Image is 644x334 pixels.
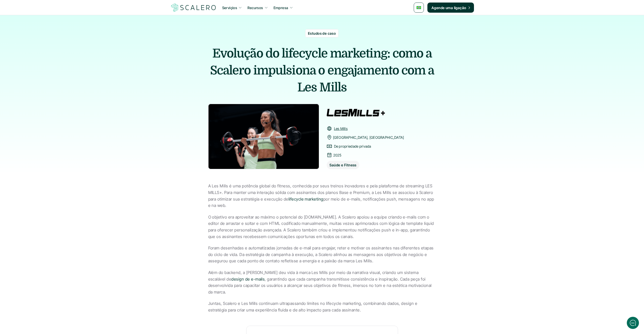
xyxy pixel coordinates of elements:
h1: Hi! Welcome to Scalero. [8,25,94,33]
span: marketing: [330,45,390,62]
span: como [392,45,423,62]
p: [GEOGRAPHIC_DATA], [GEOGRAPHIC_DATA] [333,134,404,141]
p: De propriedade privada [334,143,371,149]
a: lifecycle marketing [288,197,323,202]
p: Agende uma ligação [431,5,466,10]
span: a [426,45,432,62]
img: Scalero company logo [170,3,217,12]
h2: Let us know if we can help with lifecycle marketing. [8,34,94,58]
span: Les [297,79,317,96]
span: engajamento [327,62,399,79]
span: com [401,62,425,79]
p: Além do backend, a [PERSON_NAME] deu vida à marca Les Mills por meio da narrativa visual, criando... [208,269,436,295]
p: 2025 [333,152,342,158]
span: New conversation [33,70,61,74]
p: Saúde e Fitness [329,162,357,168]
p: Juntas, Scalero e Les Mills continuam ultrapassando limites no lifecycle marketing, combinando da... [208,300,436,313]
span: do [265,45,279,62]
span: o [318,62,325,79]
p: A Les Mills é uma potência global do fitness, conhecida por seus treinos inovadores e pela plataf... [208,183,436,209]
span: a [428,62,434,79]
span: Evolução [212,45,263,62]
p: Empresa [274,5,288,10]
span: Scalero [210,62,251,79]
span: lifecycle [282,45,327,62]
a: Les Mills [334,126,348,131]
a: design de e-mails [231,277,265,282]
p: O objetivo era aproveitar ao máximo o potencial do [DOMAIN_NAME]. A Scalero apoiou a equipe crian... [208,214,436,240]
p: Estudos de caso [308,31,336,36]
button: New conversation [8,67,93,77]
span: impulsiona [253,62,316,79]
span: We run on Gist [42,177,64,180]
a: Agende uma ligação [427,3,474,13]
iframe: gist-messenger-bubble-iframe [627,317,639,329]
p: Recursos [247,5,263,10]
span: Mills [319,79,347,96]
p: Serviçios [222,5,237,10]
p: Foram desenhadas e automatizadas jornadas de e-mail para engajar, reter e motivar os assinantes n... [208,245,436,264]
